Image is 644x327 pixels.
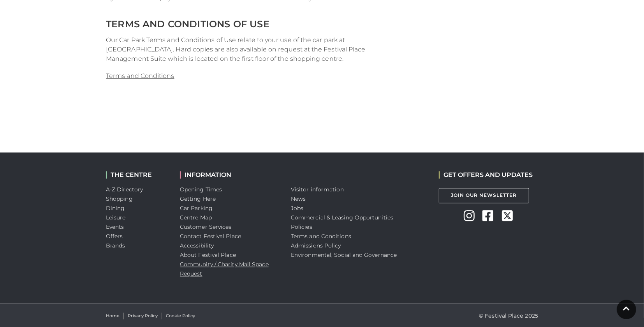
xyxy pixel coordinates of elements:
[106,214,126,221] a: Leisure
[180,242,214,249] a: Accessibility
[180,261,269,277] a: Community / Charity Mall Space Request
[106,171,168,179] h2: THE CENTRE
[291,214,393,221] a: Commercial & Leasing Opportunities
[291,223,312,230] a: Policies
[291,251,397,258] a: Environmental, Social and Governance
[106,205,125,212] a: Dining
[180,186,222,193] a: Opening Times
[291,242,341,249] a: Admissions Policy
[291,205,303,212] a: Jobs
[180,195,216,202] a: Getting Here
[180,251,236,258] a: About Festival Place
[106,242,125,249] a: Brands
[166,313,195,319] a: Cookie Policy
[106,223,124,230] a: Events
[180,205,213,212] a: Car Parking
[439,171,533,179] h2: GET OFFERS AND UPDATES
[291,233,351,240] a: Terms and Conditions
[180,233,241,240] a: Contact Festival Place
[106,186,143,193] a: A-Z Directory
[439,188,529,203] a: Join Our Newsletter
[106,313,120,319] a: Home
[106,36,366,62] span: Our Car Park Terms and Conditions of Use relate to your use of the car park at [GEOGRAPHIC_DATA]....
[128,313,158,319] a: Privacy Policy
[180,171,279,179] h2: INFORMATION
[180,214,212,221] a: Centre Map
[106,195,133,202] a: Shopping
[106,18,269,30] span: TERMS AND CONDITIONS OF USE
[180,223,232,230] a: Customer Services
[479,311,538,320] p: © Festival Place 2025
[106,233,123,240] a: Offers
[291,195,306,202] a: News
[106,72,174,80] a: Terms and Conditions
[291,186,344,193] a: Visitor information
